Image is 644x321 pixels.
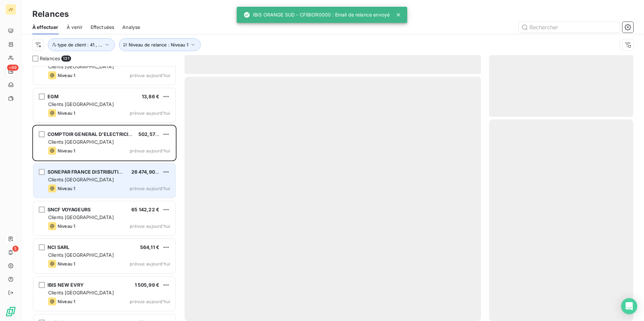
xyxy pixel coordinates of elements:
[47,244,69,250] span: NCI SARL
[58,110,75,116] span: Niveau 1
[131,169,160,175] span: 26 474,90 €
[130,223,170,229] span: prévue aujourd’hui
[48,38,115,51] button: type de client : 41 , ...
[91,24,115,31] span: Effectuées
[32,24,59,31] span: À effectuer
[47,94,59,99] span: EGM
[48,101,114,107] span: Clients [GEOGRAPHIC_DATA]
[58,42,102,47] span: type de client : 41 , ...
[130,186,170,191] span: prévue aujourd’hui
[32,8,69,20] h3: Relances
[58,223,75,229] span: Niveau 1
[130,261,170,266] span: prévue aujourd’hui
[58,299,75,304] span: Niveau 1
[140,244,159,250] span: 564,11 €
[5,4,16,15] div: JV
[130,73,170,78] span: prévue aujourd’hui
[47,169,126,175] span: SONEPAR FRANCE DISTRIBUTION
[621,298,637,314] div: Open Intercom Messenger
[47,282,84,288] span: IBIS NEW EVRY
[48,214,114,220] span: Clients [GEOGRAPHIC_DATA]
[67,24,83,31] span: À venir
[130,110,170,116] span: prévue aujourd’hui
[119,38,201,51] button: Niveau de relance : Niveau 1
[138,131,160,137] span: 502,57 €
[122,24,140,31] span: Analyse
[40,55,60,62] span: Relances
[48,177,114,182] span: Clients [GEOGRAPHIC_DATA]
[5,306,16,317] img: Logo LeanPay
[47,131,135,137] span: COMPTOIR GENERAL D'ELECTRICITE
[58,261,75,266] span: Niveau 1
[519,22,620,33] input: Rechercher
[48,139,114,145] span: Clients [GEOGRAPHIC_DATA]
[244,9,390,21] div: IBIS ORANGE SUD - CFIBIOR0000 : Email de relance envoyé
[129,42,188,47] span: Niveau de relance : Niveau 1
[130,299,170,304] span: prévue aujourd’hui
[58,186,75,191] span: Niveau 1
[48,290,114,295] span: Clients [GEOGRAPHIC_DATA]
[142,94,159,99] span: 13,86 €
[12,246,19,252] span: 5
[47,207,91,212] span: SNCF VOYAGEURS
[32,66,176,321] div: grid
[61,56,71,62] span: 131
[48,252,114,258] span: Clients [GEOGRAPHIC_DATA]
[131,207,159,212] span: 65 142,22 €
[135,282,160,288] span: 1 505,99 €
[7,65,19,71] span: +99
[58,148,75,153] span: Niveau 1
[130,148,170,153] span: prévue aujourd’hui
[58,73,75,78] span: Niveau 1
[48,64,114,69] span: Clients [GEOGRAPHIC_DATA]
